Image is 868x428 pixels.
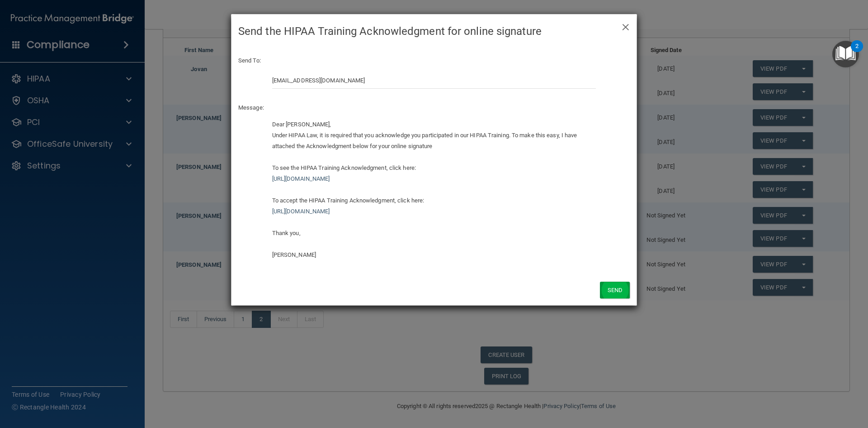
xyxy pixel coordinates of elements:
div: Dear [PERSON_NAME], Under HIPAA Law, it is required that you acknowledge you participated in our ... [272,119,596,260]
a: [URL][DOMAIN_NAME] [272,175,330,182]
h4: Send the HIPAA Training Acknowledgment for online signature [238,21,630,41]
iframe: Drift Widget Chat Controller [823,365,857,400]
div: 2 [855,46,859,58]
a: [URL][DOMAIN_NAME] [272,208,330,215]
p: Send To: [238,55,630,66]
input: Email Address [272,72,596,89]
span: × [622,17,630,35]
button: Open Resource Center, 2 new notifications [832,41,859,67]
p: Message: [238,102,630,113]
button: Send [600,282,630,298]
